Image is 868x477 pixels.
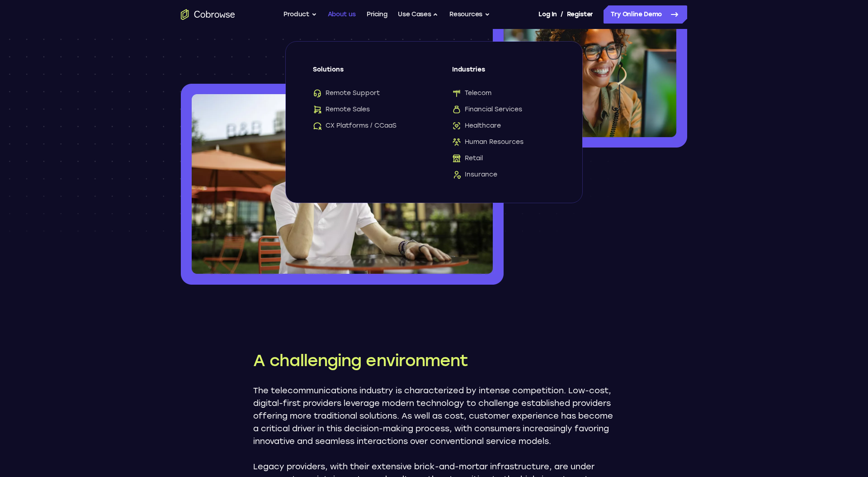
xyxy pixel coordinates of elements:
a: HealthcareHealthcare [452,121,555,130]
img: CX Platforms / CCaaS [313,121,322,130]
a: Financial ServicesFinancial Services [452,105,555,114]
h2: A challenging environment [253,350,615,372]
span: Retail [452,154,483,163]
a: Human ResourcesHuman Resources [452,138,555,147]
img: Co-browsing for the Telecommunications Sector [181,6,687,285]
span: Healthcare [452,121,501,130]
img: Insurance [452,170,461,179]
span: Financial Services [452,105,522,114]
button: Use Cases [398,5,439,24]
span: Human Resources [452,138,524,147]
a: Try Online Demo [604,5,687,24]
img: Retail [452,154,461,163]
img: Telecom [452,89,461,98]
button: Product [283,5,317,24]
span: Industries [452,65,555,81]
a: Pricing [367,5,387,24]
span: Remote Support [313,89,380,98]
a: Register [567,5,593,24]
a: TelecomTelecom [452,89,555,98]
span: CX Platforms / CCaaS [313,121,396,130]
p: The telecommunications industry is characterized by intense competition. Low-cost, digital-first ... [253,384,615,448]
a: Remote SupportRemote Support [313,89,416,98]
span: / [561,9,563,20]
a: RetailRetail [452,154,555,163]
a: InsuranceInsurance [452,170,555,179]
img: Remote Sales [313,105,322,114]
a: Remote SalesRemote Sales [313,105,416,114]
button: Resources [449,5,490,24]
img: Remote Support [313,89,322,98]
span: Insurance [452,170,497,179]
img: Healthcare [452,121,461,130]
img: Human Resources [452,138,461,147]
span: Telecom [452,89,491,98]
img: Financial Services [452,105,461,114]
span: Solutions [313,65,416,81]
span: Remote Sales [313,105,370,114]
a: CX Platforms / CCaaSCX Platforms / CCaaS [313,121,416,130]
a: About us [328,5,356,24]
a: Log In [538,5,557,24]
a: Go to the home page [181,9,235,20]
